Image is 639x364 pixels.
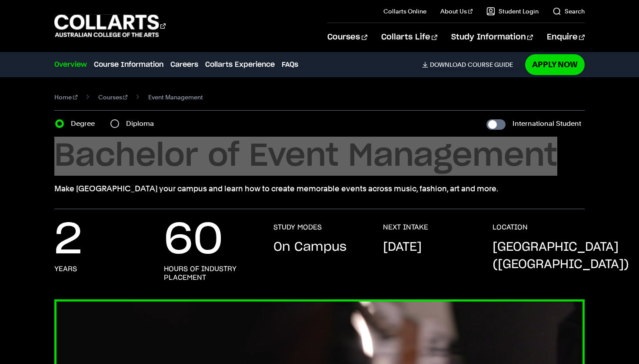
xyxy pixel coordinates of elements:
[430,61,466,69] span: Download
[54,59,87,70] a: Overview
[54,91,77,103] a: Home
[383,223,428,232] h3: NEXT INTAKE
[71,118,100,130] label: Degree
[451,23,533,52] a: Study Information
[148,91,203,103] span: Event Management
[440,7,473,16] a: About Us
[327,23,367,52] a: Courses
[54,137,585,176] h1: Bachelor of Event Management
[422,61,520,69] a: DownloadCourse Guide
[54,223,82,258] p: 2
[54,13,166,38] div: Go to homepage
[547,23,585,52] a: Enquire
[164,223,223,258] p: 60
[164,265,256,282] h3: hours of industry placement
[381,23,437,52] a: Collarts Life
[486,7,539,16] a: Student Login
[383,7,426,16] a: Collarts Online
[525,54,585,75] a: Apply Now
[126,118,159,130] label: Diploma
[552,7,585,16] a: Search
[170,59,198,70] a: Careers
[383,239,422,256] p: [DATE]
[273,223,322,232] h3: STUDY MODES
[282,59,298,70] a: FAQs
[54,265,77,273] h3: years
[205,59,275,70] a: Collarts Experience
[98,91,128,103] a: Courses
[54,183,585,195] p: Make [GEOGRAPHIC_DATA] your campus and learn how to create memorable events across music, fashion...
[513,118,581,130] label: International Student
[273,239,346,256] p: On Campus
[94,59,163,70] a: Course Information
[493,239,629,273] p: [GEOGRAPHIC_DATA] ([GEOGRAPHIC_DATA])
[493,223,528,232] h3: LOCATION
